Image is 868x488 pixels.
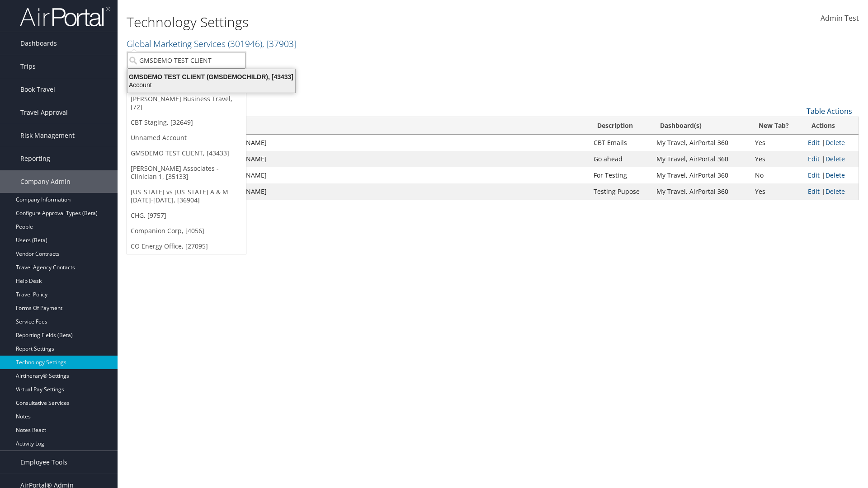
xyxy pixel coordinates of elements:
[127,239,246,254] a: CO Energy Office, [27095]
[589,117,652,135] th: Description
[20,55,36,78] span: Trips
[20,124,75,147] span: Risk Management
[589,135,652,151] td: CBT Emails
[127,130,246,145] a: Unnamed Account
[122,81,301,89] div: Account
[194,117,589,135] th: Url
[194,135,589,151] td: [URL][DOMAIN_NAME]
[750,183,803,200] td: Yes
[127,13,615,32] h1: Technology Settings
[20,170,71,193] span: Company Admin
[194,151,589,167] td: [URL][DOMAIN_NAME]
[826,155,845,163] a: Delete
[127,38,297,50] a: Global Marketing Services
[821,5,859,33] a: Admin Test
[127,223,246,239] a: Companion Corp, [4056]
[808,171,820,179] a: Edit
[589,151,652,167] td: Go ahead
[803,167,859,183] td: |
[127,145,246,161] a: GMSDEMO TEST CLIENT, [43433]
[122,73,301,81] div: GMSDEMO TEST CLIENT (GMSDEMOCHILDR), [43433]
[589,167,652,183] td: For Testing
[652,135,750,151] td: My Travel, AirPortal 360
[194,183,589,200] td: [URL][DOMAIN_NAME]
[826,187,845,196] a: Delete
[826,171,845,179] a: Delete
[652,167,750,183] td: My Travel, AirPortal 360
[750,117,803,135] th: New Tab?
[826,138,845,147] a: Delete
[127,115,246,130] a: CBT Staging, [32649]
[127,208,246,223] a: CHG, [9757]
[20,6,110,27] img: airportal-logo.png
[808,138,820,147] a: Edit
[194,167,589,183] td: [URL][DOMAIN_NAME]
[20,147,50,170] span: Reporting
[127,52,246,69] input: Search Accounts
[127,161,246,184] a: [PERSON_NAME] Associates - Clinician 1, [35133]
[20,451,67,474] span: Employee Tools
[803,151,859,167] td: |
[750,135,803,151] td: Yes
[20,78,55,101] span: Book Travel
[808,155,820,163] a: Edit
[821,13,859,23] span: Admin Test
[20,101,68,124] span: Travel Approval
[589,183,652,200] td: Testing Pupose
[803,183,859,200] td: |
[807,106,852,116] a: Table Actions
[652,151,750,167] td: My Travel, AirPortal 360
[803,117,859,135] th: Actions
[262,38,297,50] span: , [ 37903 ]
[808,187,820,196] a: Edit
[20,32,57,55] span: Dashboards
[750,151,803,167] td: Yes
[127,184,246,208] a: [US_STATE] vs [US_STATE] A & M [DATE]-[DATE], [36904]
[652,117,750,135] th: Dashboard(s)
[228,38,262,50] span: ( 301946 )
[127,91,246,115] a: [PERSON_NAME] Business Travel, [72]
[803,135,859,151] td: |
[652,183,750,200] td: My Travel, AirPortal 360
[750,167,803,183] td: No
